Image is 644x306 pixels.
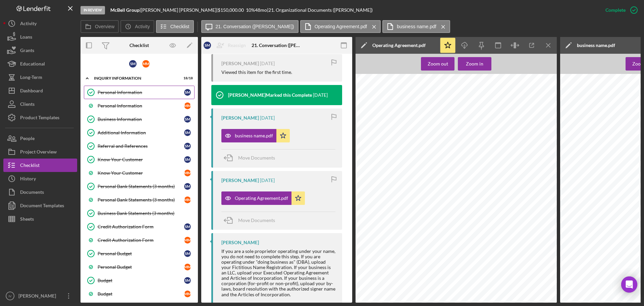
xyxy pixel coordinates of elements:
[84,220,195,233] a: Credit Authorization FormSM
[466,57,483,71] div: Zoom in
[3,57,77,71] a: Educational
[235,195,288,201] div: Operating Agreement.pdf
[120,20,154,33] button: Activity
[184,170,191,176] div: M M
[98,117,184,122] div: Business Information
[184,223,191,230] div: S M
[221,249,335,297] div: If you are a sole proprietor operating under your name, you do not need to complete this step. If...
[98,211,194,216] div: Business Bank Statements (3 months)
[3,17,77,30] button: Activity
[599,3,641,17] button: Complete
[3,199,77,212] button: Document Templates
[260,115,275,121] time: 2025-07-22 13:53
[98,291,184,297] div: Budget
[605,3,626,17] div: Complete
[221,240,259,245] div: [PERSON_NAME]
[20,199,64,214] div: Document Templates
[141,7,218,13] div: [PERSON_NAME] [PERSON_NAME] |
[458,57,491,71] button: Zoom in
[421,57,454,71] button: Zoom out
[84,260,195,274] a: Personal BudgetMM
[20,17,37,32] div: Activity
[216,24,294,29] label: 21. Conversation ([PERSON_NAME])
[221,178,259,183] div: [PERSON_NAME]
[184,89,191,96] div: S M
[135,24,150,29] label: Activity
[184,237,191,244] div: M M
[84,113,195,126] a: Business InformationSM
[170,24,190,29] label: Checklist
[98,90,184,95] div: Personal Information
[184,196,191,203] div: M M
[80,6,105,14] div: In Review
[84,139,195,153] a: Referral and ReferencesSM
[110,7,140,13] b: McBell Group
[110,7,141,13] div: |
[98,224,184,229] div: Credit Authorization Form
[3,44,77,57] button: Grants
[3,145,77,159] button: Project Overview
[3,132,77,145] button: People
[17,289,60,304] div: [PERSON_NAME]
[218,7,246,13] div: $150,000.00
[20,44,34,59] div: Grants
[184,143,191,149] div: S M
[184,116,191,123] div: S M
[260,61,275,66] time: 2025-07-26 03:34
[313,92,328,98] time: 2025-07-22 13:53
[184,291,191,297] div: M M
[221,115,259,121] div: [PERSON_NAME]
[252,43,302,48] div: 21. Conversation ([PERSON_NAME])
[221,191,305,205] button: Operating Agreement.pdf
[98,264,184,270] div: Personal Budget
[20,172,36,187] div: History
[267,7,373,13] div: | 21. Organizational Documents ([PERSON_NAME])
[428,57,448,71] div: Zoom out
[98,130,184,135] div: Additional Information
[84,166,195,180] a: Know Your CustomerMM
[221,149,282,166] button: Move Documents
[3,159,77,172] a: Checklist
[98,103,184,108] div: Personal Information
[20,159,40,174] div: Checklist
[221,129,290,142] button: business name.pdf
[221,212,282,229] button: Move Documents
[94,76,176,80] div: INQUIRY INFORMATION
[221,61,259,66] div: [PERSON_NAME]
[315,24,367,29] label: Operating Agreement.pdf
[184,156,191,163] div: S M
[98,197,184,203] div: Personal Bank Statements (3 months)
[84,207,195,220] a: Business Bank Statements (3 months)
[260,178,275,183] time: 2025-07-22 13:48
[98,237,184,243] div: Credit Authorization Form
[80,20,119,33] button: Overview
[3,212,77,226] a: Sheets
[3,84,77,97] button: Dashboard
[3,289,77,303] button: IV[PERSON_NAME]
[221,70,292,75] div: Viewed this item for the first time.
[255,7,267,13] div: 48 mo
[3,172,77,185] button: History
[20,111,59,126] div: Product Templates
[3,30,77,44] a: Loans
[20,84,43,99] div: Dashboard
[20,212,34,227] div: Sheets
[84,274,195,287] a: BudgetSM
[382,20,450,33] button: business name.pdf
[84,193,195,207] a: Personal Bank Statements (3 months)MM
[84,153,195,166] a: Know Your CustomerSM
[3,111,77,124] button: Product Templates
[3,97,77,111] button: Clients
[184,264,191,270] div: M M
[20,57,45,72] div: Educational
[20,30,32,45] div: Loans
[98,170,184,176] div: Know Your Customer
[201,20,299,33] button: 21. Conversation ([PERSON_NAME])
